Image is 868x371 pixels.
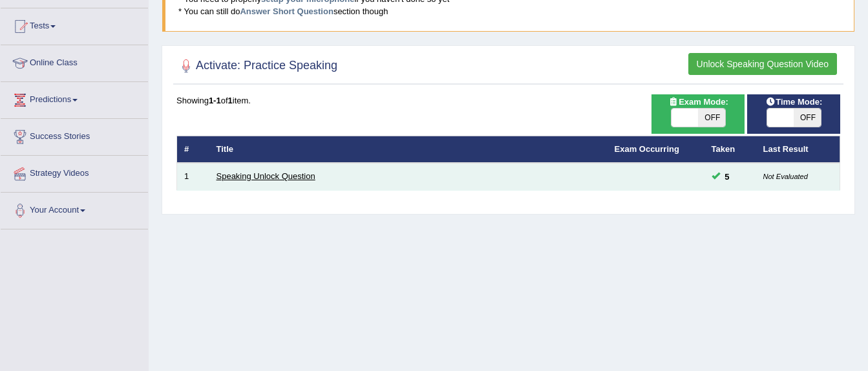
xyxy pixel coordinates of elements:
a: Success Stories [1,119,148,151]
a: Predictions [1,82,148,114]
th: Last Result [756,136,840,163]
th: Title [209,136,608,163]
a: Exam Occurring [615,144,679,154]
b: 1 [228,96,233,105]
h2: Activate: Practice Speaking [176,56,337,76]
a: Your Account [1,193,148,225]
small: Not Evaluated [763,173,808,180]
a: Online Class [1,45,148,78]
span: You can still take this question [720,170,735,184]
a: Answer Short Question [240,6,333,16]
span: Exam Mode: [663,95,733,109]
span: OFF [794,109,821,127]
td: 1 [177,163,209,190]
b: 1-1 [209,96,221,105]
th: # [177,136,209,163]
a: Speaking Unlock Question [217,171,315,181]
div: Showing of item. [176,94,840,107]
a: Tests [1,8,148,41]
button: Unlock Speaking Question Video [688,53,837,75]
span: OFF [698,109,725,127]
a: Strategy Videos [1,156,148,188]
th: Taken [704,136,756,163]
span: Time Mode: [760,95,827,109]
div: Show exams occurring in exams [651,94,745,134]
